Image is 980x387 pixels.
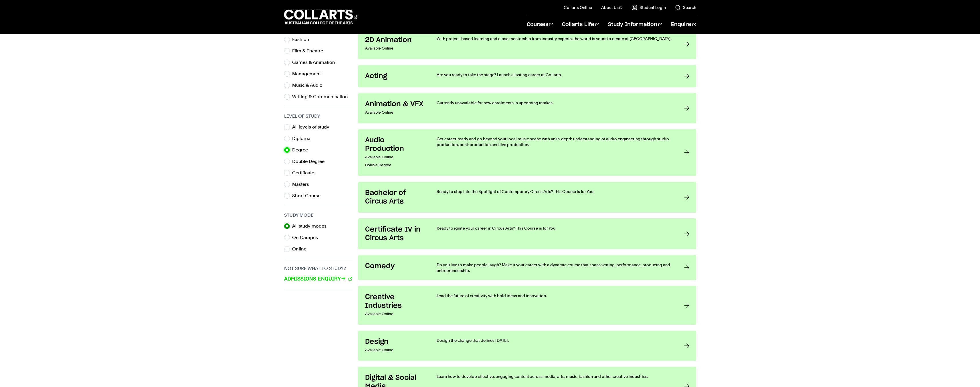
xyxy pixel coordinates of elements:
[358,331,696,361] a: Design Available Online Design the change that defines [DATE].
[365,293,425,310] h3: Creative Industries
[437,293,673,299] p: Lead the future of creativity with bold ideas and innovation.
[284,9,357,25] div: Go to homepage
[284,212,353,219] h3: Study Mode
[365,262,425,270] h3: Comedy
[675,5,696,10] a: Search
[437,136,673,147] p: Get career-ready and go beyond your local music scene with an in-depth understanding of audio eng...
[292,135,315,143] label: Diploma
[292,123,334,131] label: All levels of study
[527,15,553,34] a: Courses
[437,337,673,343] p: Design the change that defines [DATE].
[292,234,322,242] label: On Campus
[292,146,312,154] label: Degree
[437,225,673,231] p: Ready to ignite your career in Circus Arts? This Course is for You.
[284,113,353,120] h3: Level of Study
[564,5,592,10] a: Collarts Online
[292,222,331,230] label: All study modes
[284,265,353,272] h3: Not sure what to study?
[631,5,666,10] a: Student Login
[365,310,425,318] p: Available Online
[292,35,314,44] label: Fashion
[292,245,311,253] label: Online
[284,275,352,283] a: Admissions Enquiry
[358,65,696,87] a: Acting Are you ready to take the stage? Launch a lasting career at Collarts.
[562,15,599,34] a: Collarts Life
[358,286,696,325] a: Creative Industries Available Online Lead the future of creativity with bold ideas and innovation.
[671,15,696,34] a: Enquire
[437,100,673,106] p: Currently unavailable for new enrolments in upcoming intakes.
[365,100,425,108] h3: Animation & VFX
[365,337,425,346] h3: Design
[292,93,353,101] label: Writing & Communication
[437,36,673,42] p: With project-based learning and close mentorship from industry experts, the world is yours to cre...
[292,180,314,188] label: Masters
[365,108,425,117] p: Available Online
[365,36,425,44] h3: 2D Animation
[365,161,425,169] p: Double Degree
[601,5,622,10] a: About Us
[365,153,425,161] p: Available Online
[358,218,696,249] a: Certificate IV in Circus Arts Ready to ignite your career in Circus Arts? This Course is for You.
[437,189,673,194] p: Ready to step Into the Spotlight of Contemporary Circus Arts? This Course is for You.
[365,225,425,242] h3: Certificate IV in Circus Arts
[292,81,327,89] label: Music & Audio
[292,58,340,66] label: Games & Animation
[292,70,325,78] label: Management
[292,47,328,55] label: Film & Theatre
[292,169,319,177] label: Certificate
[358,29,696,59] a: 2D Animation Available Online With project-based learning and close mentorship from industry expe...
[365,72,425,80] h3: Acting
[437,374,673,379] p: Learn how to develop effective, engaging content across media, arts, music, fashion and other cre...
[358,255,696,280] a: Comedy Do you live to make people laugh? Make it your career with a dynamic course that spans wri...
[358,129,696,176] a: Audio Production Available OnlineDouble Degree Get career-ready and go beyond your local music sc...
[292,192,325,200] label: Short Course
[437,262,673,273] p: Do you live to make people laugh? Make it your career with a dynamic course that spans writing, p...
[608,15,662,34] a: Study Information
[358,182,696,213] a: Bachelor of Circus Arts Ready to step Into the Spotlight of Contemporary Circus Arts? This Course...
[365,136,425,153] h3: Audio Production
[358,93,696,123] a: Animation & VFX Available Online Currently unavailable for new enrolments in upcoming intakes.
[365,346,425,354] p: Available Online
[437,72,673,78] p: Are you ready to take the stage? Launch a lasting career at Collarts.
[365,189,425,206] h3: Bachelor of Circus Arts
[292,157,329,165] label: Double Degree
[365,44,425,52] p: Available Online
